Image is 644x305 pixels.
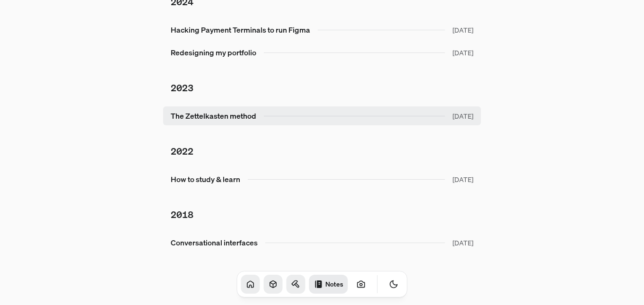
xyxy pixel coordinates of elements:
[309,275,348,294] a: Notes
[171,144,473,158] h2: 2022
[453,48,473,58] span: [DATE]
[163,170,481,189] a: How to study & learn[DATE]
[163,233,481,252] a: Conversational interfaces[DATE]
[453,238,473,248] span: [DATE]
[163,106,481,125] a: The Zettelkasten method[DATE]
[453,25,473,35] span: [DATE]
[384,275,403,294] button: Toggle Theme
[325,279,343,288] h1: Notes
[163,43,481,62] a: Redesigning my portfolio[DATE]
[171,208,473,222] h2: 2018
[163,20,481,39] a: Hacking Payment Terminals to run Figma[DATE]
[453,174,473,184] span: [DATE]
[171,81,473,95] h2: 2023
[453,111,473,121] span: [DATE]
